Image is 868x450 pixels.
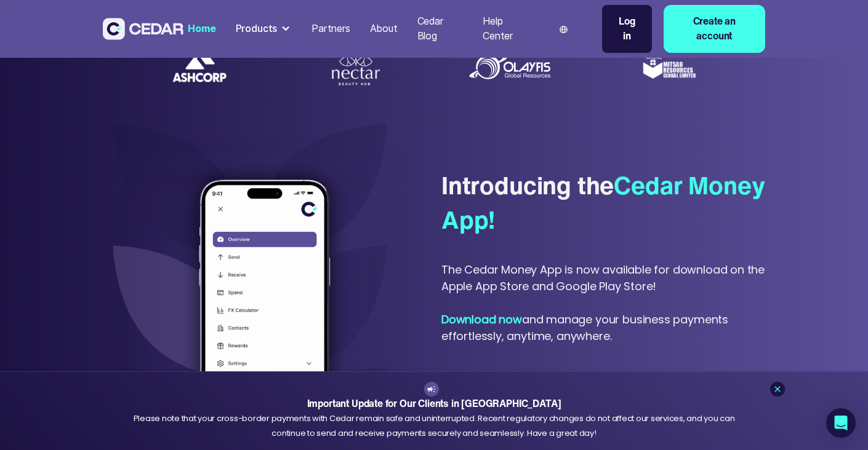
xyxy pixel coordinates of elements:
[370,22,398,36] div: About
[559,369,677,424] img: Play store logo
[188,22,215,36] div: Home
[560,26,568,34] img: world icon
[183,15,221,42] a: Home
[236,22,278,36] div: Products
[441,261,765,344] div: The Cedar Money App is now available for download on the Apple App Store and Google Play Store! a...
[441,312,522,327] strong: Download now
[311,22,350,36] div: Partners
[466,52,558,82] img: Olayfis global resources logo
[172,52,227,83] img: Ashcorp Logo
[365,15,403,42] a: About
[826,408,856,438] div: Open Intercom Messenger
[483,14,532,44] div: Help Center
[328,48,384,87] img: Nectar Beauty Hub logo
[664,5,765,53] a: Create an account
[412,8,468,50] a: Cedar Blog
[641,39,696,95] img: Mitsab Resources Global Limited Logo
[417,14,464,44] div: Cedar Blog
[441,369,559,423] img: App store logo
[478,8,537,50] a: Help Center
[231,17,297,41] div: Products
[441,168,765,237] div: Introducing the
[307,15,355,42] a: Partners
[614,14,640,44] div: Log in
[602,5,652,53] a: Log in
[441,167,765,237] span: Cedar Money App!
